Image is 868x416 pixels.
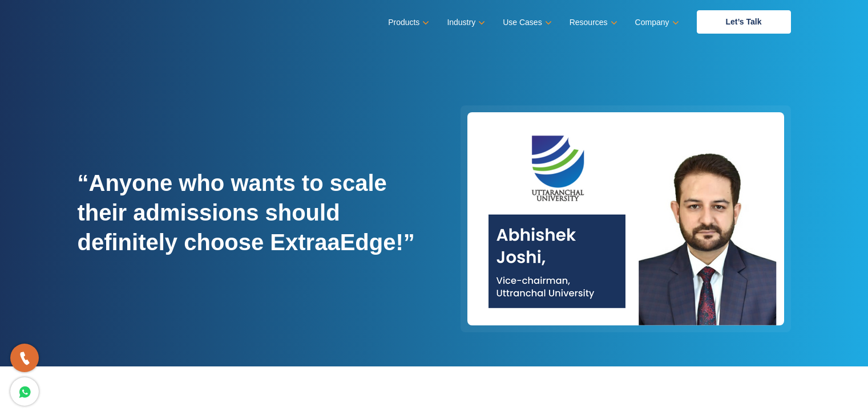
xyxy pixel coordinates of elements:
[447,14,483,31] a: Industry
[78,170,415,255] strong: “Anyone who wants to scale their admissions should definitely choose ExtraaEdge!”
[503,14,549,31] a: Use Cases
[570,14,615,31] a: Resources
[697,10,791,34] a: Let’s Talk
[635,14,677,31] a: Company
[388,14,427,31] a: Products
